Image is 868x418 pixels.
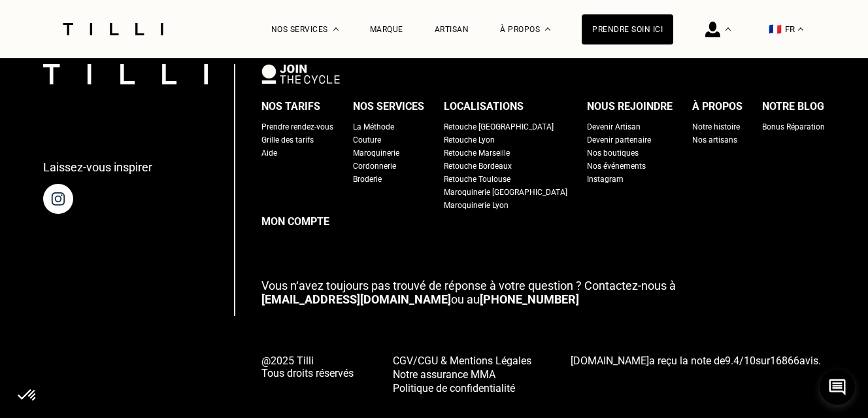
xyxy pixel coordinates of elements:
[762,97,824,116] div: Notre blog
[725,355,739,367] span: 9.4
[582,14,673,44] a: Prendre soin ici
[261,367,354,379] span: Tous droits réservés
[43,64,208,84] img: logo Tilli
[353,160,396,173] a: Cordonnerie
[261,147,277,160] a: Aide
[261,279,676,292] span: Vous n‘avez toujours pas trouvé de réponse à votre question ? Contactez-nous à
[261,355,354,367] span: @2025 Tilli
[444,186,567,199] a: Maroquinerie [GEOGRAPHIC_DATA]
[571,355,649,367] span: [DOMAIN_NAME]
[370,25,403,34] a: Marque
[587,133,651,147] a: Devenir partenaire
[444,147,510,160] a: Retouche Marseille
[444,199,509,212] a: Maroquinerie Lyon
[444,97,524,116] div: Localisations
[43,184,73,214] img: page instagram de Tilli une retoucherie à domicile
[393,353,531,367] a: CGV/CGU & Mentions Légales
[444,120,554,133] a: Retouche [GEOGRAPHIC_DATA]
[725,355,756,367] span: /
[353,133,381,147] a: Couture
[692,120,740,133] a: Notre histoire
[545,27,550,31] img: Menu déroulant à propos
[353,147,399,160] a: Maroquinerie
[333,27,339,31] img: Menu déroulant
[353,173,382,186] a: Broderie
[261,292,451,306] a: [EMAIL_ADDRESS][DOMAIN_NAME]
[393,355,531,367] span: CGV/CGU & Mentions Légales
[444,173,510,186] a: Retouche Toulouse
[705,22,720,37] img: icône connexion
[261,64,340,84] img: logo Join The Cycle
[587,160,646,173] a: Nos événements
[261,120,333,133] a: Prendre rendez-vous
[444,160,512,173] a: Retouche Bordeaux
[261,133,314,147] a: Grille des tarifs
[393,381,531,394] a: Politique de confidentialité
[692,133,737,147] a: Nos artisans
[770,355,799,367] span: 16866
[393,382,515,394] span: Politique de confidentialité
[261,279,825,306] p: ou au
[692,97,743,116] div: À propos
[353,97,424,116] div: Nos services
[769,23,782,35] span: 🇫🇷
[435,25,469,34] a: Artisan
[726,27,731,31] img: Menu déroulant
[480,292,579,306] a: [PHONE_NUMBER]
[587,147,639,160] a: Nos boutiques
[587,97,673,116] div: Nous rejoindre
[353,120,394,133] a: La Méthode
[261,97,320,116] div: Nos tarifs
[393,367,531,381] a: Notre assurance MMA
[744,355,756,367] span: 10
[58,23,168,35] img: Logo du service de couturière Tilli
[571,355,821,367] span: a reçu la note de sur avis.
[587,120,641,133] a: Devenir Artisan
[444,133,495,147] a: Retouche Lyon
[43,160,152,174] p: Laissez-vous inspirer
[261,212,825,232] a: Mon compte
[798,27,803,31] img: menu déroulant
[393,368,495,381] span: Notre assurance MMA
[587,173,624,186] a: Instagram
[762,120,825,133] a: Bonus Réparation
